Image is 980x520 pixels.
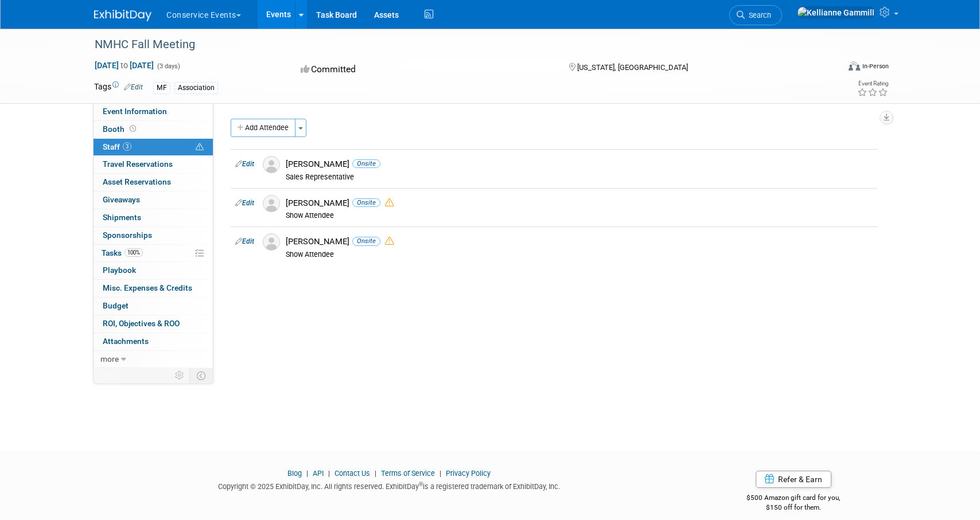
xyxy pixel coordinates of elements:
a: Edit [235,199,254,207]
a: Shipments [94,209,213,226]
span: Potential Scheduling Conflict -- at least one attendee is tagged in another overlapping event. [196,142,204,153]
span: Budget [103,301,129,310]
span: ROI, Objectives & ROO [103,319,180,328]
span: Onsite [352,198,380,207]
a: Edit [235,160,254,168]
a: Misc. Expenses & Credits [94,280,213,297]
a: Refer & Earn [756,471,831,488]
div: NMHC Fall Meeting [91,34,821,55]
img: Associate-Profile-5.png [263,156,280,173]
div: Show Attendee [286,250,873,259]
i: Double-book Warning! [385,198,394,207]
span: | [372,469,379,478]
div: [PERSON_NAME] [286,159,873,170]
span: Event Information [103,107,167,116]
span: Giveaways [103,195,140,204]
a: Event Information [94,103,213,120]
a: Budget [94,298,213,315]
span: (3 days) [156,62,180,70]
span: Booth not reserved yet [127,124,138,133]
a: Edit [235,237,254,245]
a: Search [729,5,782,25]
a: Giveaways [94,191,213,209]
div: MF [153,82,170,94]
a: Privacy Policy [446,469,491,478]
div: Sales Representative [286,173,873,182]
span: | [304,469,311,478]
div: Show Attendee [286,211,873,220]
button: Add Attendee [231,119,295,137]
div: Committed [297,60,551,80]
a: Sponsorships [94,227,213,244]
a: Edit [124,83,143,91]
a: Blog [287,469,302,478]
span: Shipments [103,213,141,222]
td: Toggle Event Tabs [190,368,213,383]
span: | [437,469,444,478]
a: Playbook [94,262,213,279]
div: Association [174,82,218,94]
span: Attachments [103,337,149,346]
div: $150 off for them. [701,503,886,513]
span: 3 [123,142,131,151]
a: Terms of Service [381,469,435,478]
a: Staff3 [94,139,213,156]
a: Booth [94,121,213,138]
span: Misc. Expenses & Credits [103,283,192,292]
img: Kellianne Gammill [797,6,875,19]
a: Contact Us [335,469,370,478]
a: Asset Reservations [94,174,213,191]
span: more [100,354,119,363]
span: Sponsorships [103,230,152,240]
span: Tasks [102,248,143,257]
td: Tags [94,81,143,94]
a: API [313,469,324,478]
span: Playbook [103,265,136,275]
span: Asset Reservations [103,177,171,186]
img: ExhibitDay [94,10,151,21]
a: Tasks100% [94,245,213,262]
a: Attachments [94,333,213,350]
div: In-Person [862,62,889,71]
i: Double-book Warning! [385,237,394,245]
img: Associate-Profile-5.png [263,233,280,251]
td: Personalize Event Tab Strip [170,368,190,383]
div: Event Format [771,60,889,77]
span: Staff [103,142,131,151]
a: ROI, Objectives & ROO [94,315,213,333]
span: Onsite [352,159,380,168]
img: Associate-Profile-5.png [263,195,280,212]
div: Event Rating [857,81,888,87]
span: to [119,61,130,70]
div: $500 Amazon gift card for you, [701,486,886,512]
span: 100% [125,248,143,257]
div: Copyright © 2025 ExhibitDay, Inc. All rights reserved. ExhibitDay is a registered trademark of Ex... [94,479,684,492]
span: Travel Reservations [103,159,173,169]
a: more [94,351,213,368]
div: [PERSON_NAME] [286,236,873,247]
span: Search [745,11,771,19]
span: Onsite [352,237,380,245]
sup: ® [419,481,423,487]
img: Format-Inperson.png [849,61,860,71]
span: [DATE] [DATE] [94,60,154,71]
span: | [325,469,333,478]
span: Booth [103,124,138,134]
div: [PERSON_NAME] [286,198,873,209]
span: [US_STATE], [GEOGRAPHIC_DATA] [577,63,688,72]
a: Travel Reservations [94,156,213,173]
